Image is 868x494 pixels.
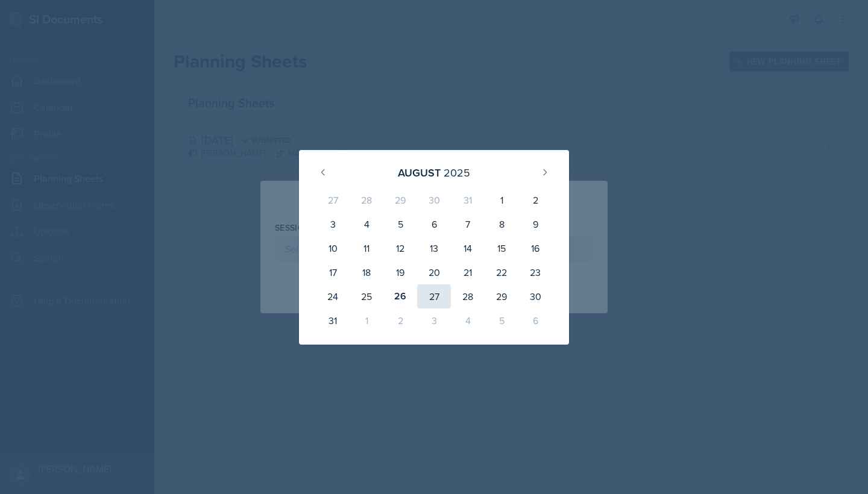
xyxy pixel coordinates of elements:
[451,284,485,308] div: 28
[383,236,417,260] div: 12
[485,284,518,308] div: 29
[316,212,350,236] div: 3
[383,212,417,236] div: 5
[518,188,552,212] div: 2
[316,308,350,333] div: 31
[417,284,451,308] div: 27
[316,284,350,308] div: 24
[451,212,485,236] div: 7
[316,260,350,284] div: 17
[485,308,518,333] div: 5
[350,308,383,333] div: 1
[518,308,552,333] div: 6
[417,308,451,333] div: 3
[485,212,518,236] div: 8
[350,236,383,260] div: 11
[350,188,383,212] div: 28
[383,308,417,333] div: 2
[350,212,383,236] div: 4
[417,212,451,236] div: 6
[451,308,485,333] div: 4
[518,260,552,284] div: 23
[451,236,485,260] div: 14
[451,188,485,212] div: 31
[383,188,417,212] div: 29
[383,284,417,308] div: 26
[417,236,451,260] div: 13
[518,236,552,260] div: 16
[417,188,451,212] div: 30
[444,164,470,181] div: 2025
[451,260,485,284] div: 21
[316,188,350,212] div: 27
[485,260,518,284] div: 22
[350,260,383,284] div: 18
[417,260,451,284] div: 20
[316,236,350,260] div: 10
[398,164,441,181] div: August
[383,260,417,284] div: 19
[518,212,552,236] div: 9
[350,284,383,308] div: 25
[485,236,518,260] div: 15
[518,284,552,308] div: 30
[485,188,518,212] div: 1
